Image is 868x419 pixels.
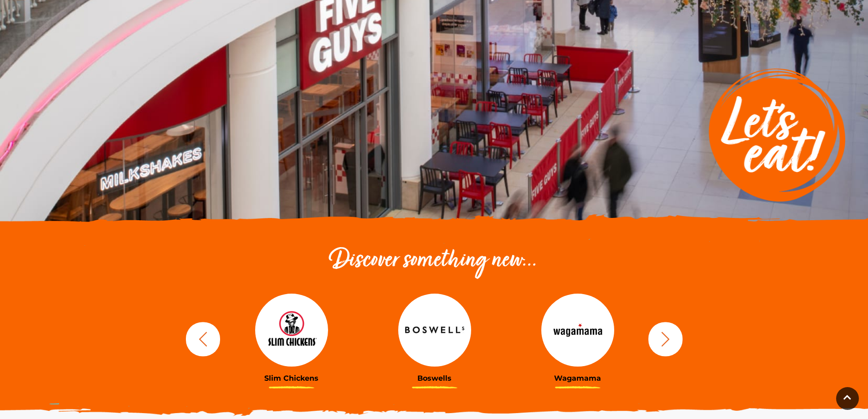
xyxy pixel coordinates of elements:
[227,294,356,383] a: Slim Chickens
[370,294,499,383] a: Boswells
[227,374,356,383] h3: Slim Chickens
[181,246,687,275] h2: Discover something new...
[513,374,642,383] h3: Wagamama
[513,294,642,383] a: Wagamama
[370,374,499,383] h3: Boswells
